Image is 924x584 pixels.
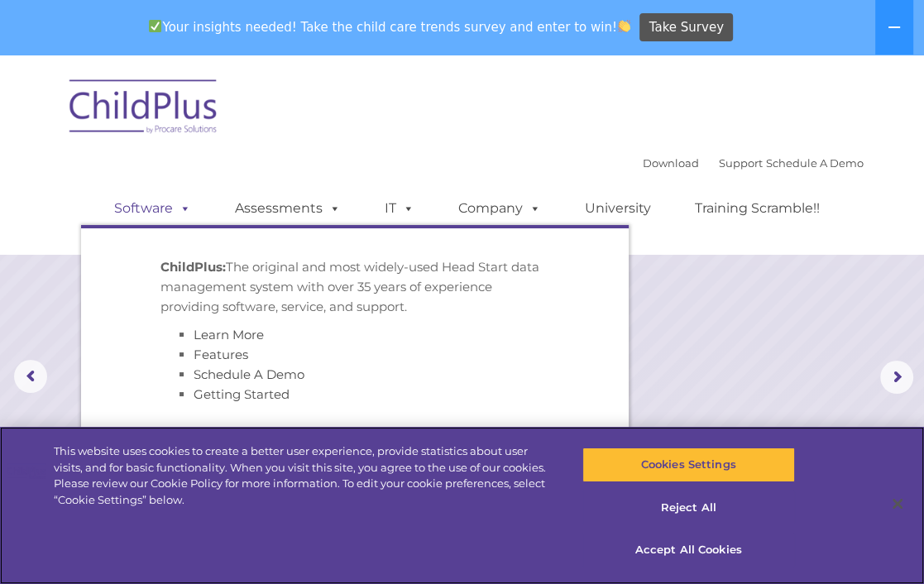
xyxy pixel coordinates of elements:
[368,192,431,225] a: IT
[194,366,304,382] a: Schedule A Demo
[678,192,836,225] a: Training Scramble!!
[639,13,733,42] a: Take Survey
[766,156,864,170] a: Schedule A Demo
[582,448,795,482] button: Cookies Settings
[149,20,161,32] img: ✅
[442,192,558,225] a: Company
[582,533,795,567] button: Accept All Cookies
[142,11,638,43] span: Your insights needed! Take the child care trends survey and enter to win!
[643,156,699,170] a: Download
[649,13,724,42] span: Take Survey
[160,259,226,275] strong: ChildPlus:
[194,347,248,362] a: Features
[160,257,549,317] p: The original and most widely-used Head Start data management system with over 35 years of experie...
[194,386,290,402] a: Getting Started
[218,192,357,225] a: Assessments
[54,443,554,508] div: This website uses cookies to create a better user experience, provide statistics about user visit...
[194,327,264,342] a: Learn More
[879,486,916,522] button: Close
[61,68,227,151] img: ChildPlus by Procare Solutions
[568,192,668,225] a: University
[618,20,630,32] img: 👏
[98,192,208,225] a: Software
[643,156,864,170] font: |
[719,156,763,170] a: Support
[582,491,795,525] button: Reject All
